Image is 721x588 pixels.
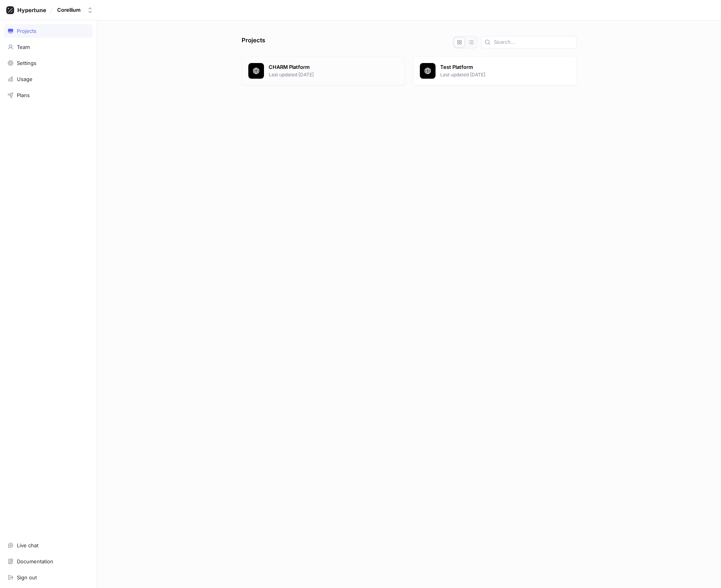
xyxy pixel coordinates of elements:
[4,88,93,102] a: Plans
[57,7,81,13] div: Corellium
[17,76,33,82] div: Usage
[17,60,36,66] div: Settings
[17,558,53,565] div: Documentation
[17,542,38,548] div: Live chat
[54,4,96,16] button: Corellium
[4,24,93,38] a: Projects
[17,92,30,98] div: Plans
[4,72,93,86] a: Usage
[17,28,36,34] div: Projects
[269,71,399,78] p: Last updated [DATE]
[17,44,30,50] div: Team
[440,71,570,78] p: Last updated [DATE]
[4,56,93,70] a: Settings
[242,36,265,49] p: Projects
[440,63,570,71] p: Test Platform
[494,38,573,46] input: Search...
[4,40,93,54] a: Team
[4,555,93,568] a: Documentation
[269,63,399,71] p: CHARM Platform
[17,574,37,581] div: Sign out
